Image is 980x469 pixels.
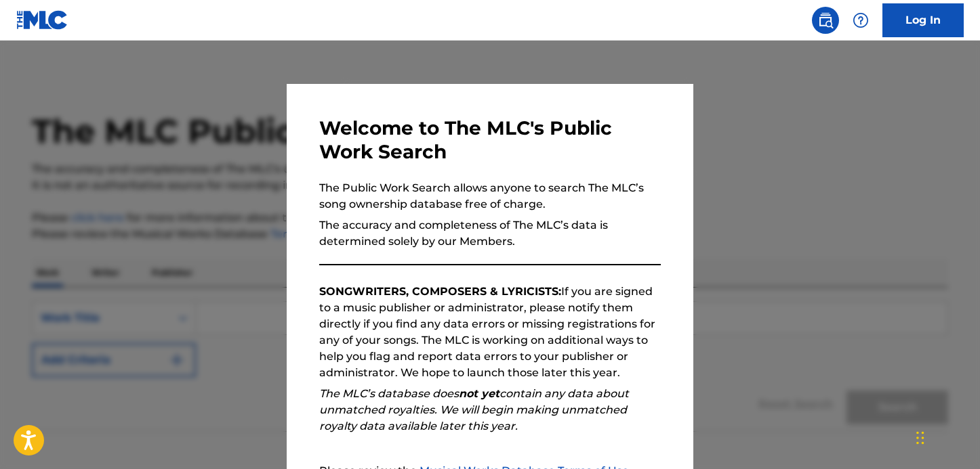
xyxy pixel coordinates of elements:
[319,285,561,298] strong: SONGWRITERS, COMPOSERS & LYRICISTS:
[319,180,661,213] p: The Public Work Search allows anyone to search The MLC’s song ownership database free of charge.
[912,404,980,469] iframe: Chat Widget
[319,217,661,250] p: The accuracy and completeness of The MLC’s data is determined solely by our Members.
[882,3,964,37] a: Log In
[847,7,874,34] div: Help
[812,7,839,34] a: Public Search
[853,12,869,28] img: help
[817,12,834,28] img: search
[459,387,499,400] strong: not yet
[319,387,629,432] em: The MLC’s database does contain any data about unmatched royalties. We will begin making unmatche...
[319,284,661,381] p: If you are signed to a music publisher or administrator, please notify them directly if you find ...
[16,10,68,30] img: MLC Logo
[319,116,661,164] h3: Welcome to The MLC's Public Work Search
[916,418,924,458] div: Drag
